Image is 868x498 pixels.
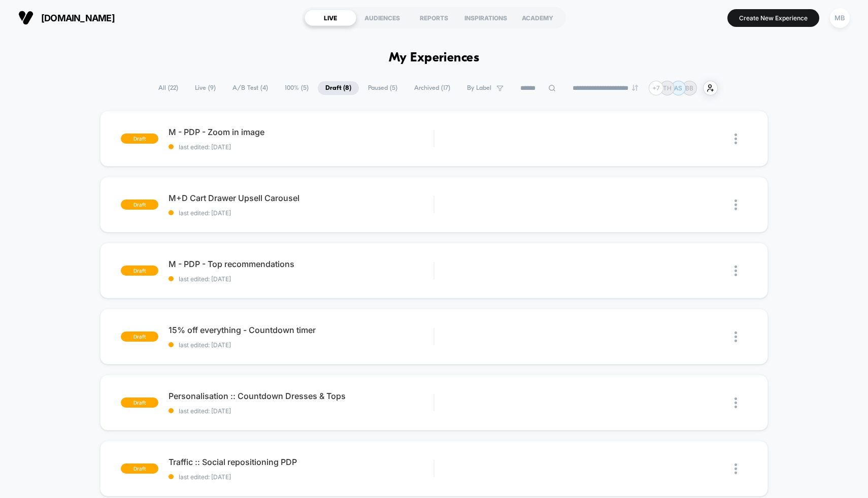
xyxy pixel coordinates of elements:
[169,193,434,203] span: M+D Cart Drawer Upsell Carousel
[169,457,434,467] span: Traffic :: Social repositioning PDP
[277,81,316,95] span: 100% ( 5 )
[169,407,434,415] span: last edited: [DATE]
[41,13,115,23] span: [DOMAIN_NAME]
[735,331,737,342] img: close
[121,397,158,408] span: draft
[169,391,434,401] span: Personalisation :: Countdown Dresses & Tops
[460,10,512,26] div: INSPIRATIONS
[407,81,458,95] span: Archived ( 17 )
[632,85,638,91] img: end
[318,81,359,95] span: Draft ( 8 )
[735,134,737,144] img: close
[121,134,158,144] span: draft
[169,275,434,283] span: last edited: [DATE]
[735,200,737,210] img: close
[389,51,480,65] h1: My Experiences
[467,84,491,92] span: By Label
[830,8,850,28] div: MB
[225,81,276,95] span: A/B Test ( 4 )
[169,127,434,137] span: M - PDP - Zoom in image
[356,10,408,26] div: AUDIENCES
[169,143,434,151] span: last edited: [DATE]
[121,331,158,342] span: draft
[169,209,434,217] span: last edited: [DATE]
[827,8,853,28] button: MB
[663,84,672,92] p: TH
[685,84,693,92] p: BB
[169,341,434,349] span: last edited: [DATE]
[151,81,186,95] span: All ( 22 )
[15,10,118,26] button: [DOMAIN_NAME]
[169,473,434,481] span: last edited: [DATE]
[735,463,737,474] img: close
[727,9,819,27] button: Create New Experience
[121,463,158,474] span: draft
[121,200,158,210] span: draft
[187,81,223,95] span: Live ( 9 )
[169,325,434,335] span: 15% off everything - Countdown timer
[649,81,663,95] div: + 7
[512,10,563,26] div: ACADEMY
[121,265,158,276] span: draft
[18,10,34,25] img: Visually logo
[169,259,434,269] span: M - PDP - Top recommendations
[305,10,356,26] div: LIVE
[674,84,682,92] p: AS
[735,265,737,276] img: close
[735,397,737,408] img: close
[408,10,460,26] div: REPORTS
[360,81,405,95] span: Paused ( 5 )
